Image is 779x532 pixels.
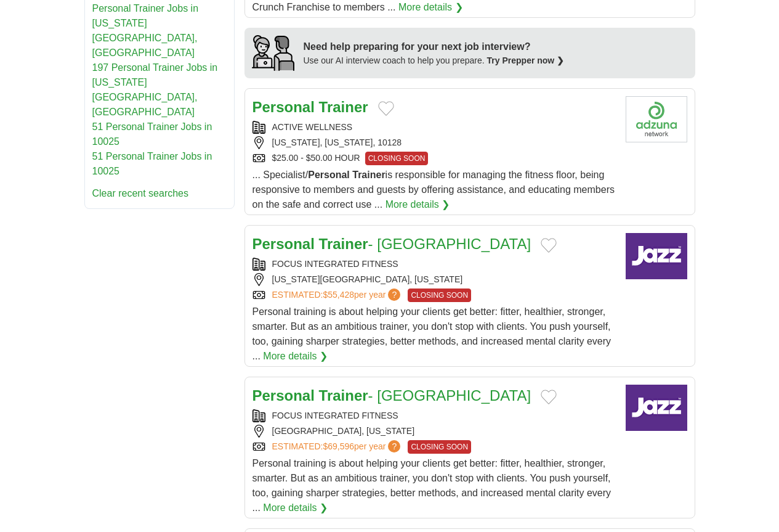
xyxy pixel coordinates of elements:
strong: Personal [308,170,350,180]
a: ESTIMATED:$55,428per year? [272,289,403,302]
span: CLOSING SOON [365,152,429,165]
span: ... Specialist/ is responsible for managing the fitness floor, being responsive to members and gu... [252,170,615,210]
button: Add to favorite jobs [541,238,557,253]
img: Company logo [626,385,687,431]
a: Personal Trainer- [GEOGRAPHIC_DATA] [252,387,531,404]
img: Company logo [626,96,687,142]
span: ? [388,440,400,452]
div: Need help preparing for your next job interview? [304,39,565,54]
div: $25.00 - $50.00 HOUR [252,152,616,165]
strong: Trainer [352,170,385,180]
a: More details ❯ [263,349,328,364]
div: ACTIVE WELLNESS [252,121,616,134]
strong: Trainer [319,387,368,404]
div: [US_STATE], [US_STATE], 10128 [252,136,616,149]
div: FOCUS INTEGRATED FITNESS [252,258,616,271]
span: $69,596 [323,441,354,451]
a: More details ❯ [385,197,450,212]
strong: Personal [252,99,315,115]
a: 51 Personal Trainer Jobs in 10025 [92,151,212,176]
div: [US_STATE][GEOGRAPHIC_DATA], [US_STATE] [252,273,616,286]
div: [GEOGRAPHIC_DATA], [US_STATE] [252,425,616,438]
span: Personal training is about helping your clients get better: fitter, healthier, stronger, smarter.... [252,306,611,361]
a: Clear recent searches [92,188,189,198]
span: $55,428 [323,290,354,300]
img: Company logo [626,233,687,279]
span: Personal training is about helping your clients get better: fitter, healthier, stronger, smarter.... [252,458,611,513]
strong: Trainer [319,99,368,115]
a: Personal Trainer- [GEOGRAPHIC_DATA] [252,235,531,252]
a: ESTIMATED:$69,596per year? [272,440,403,454]
div: FOCUS INTEGRATED FITNESS [252,409,616,422]
strong: Personal [252,235,315,252]
a: Personal Trainer [252,99,368,115]
div: Use our AI interview coach to help you prepare. [304,54,565,67]
strong: Trainer [319,235,368,252]
span: ? [388,289,400,301]
span: CLOSING SOON [408,289,471,302]
button: Add to favorite jobs [541,390,557,404]
a: 51 Personal Trainer Jobs in 10025 [92,121,212,147]
a: 197 Personal Trainer Jobs in [US_STATE][GEOGRAPHIC_DATA], [GEOGRAPHIC_DATA] [92,62,218,117]
button: Add to favorite jobs [378,101,394,116]
a: More details ❯ [263,501,328,515]
a: Try Prepper now ❯ [487,55,565,65]
span: CLOSING SOON [408,440,471,454]
strong: Personal [252,387,315,404]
